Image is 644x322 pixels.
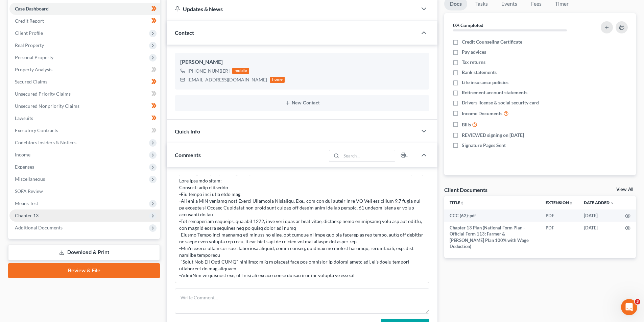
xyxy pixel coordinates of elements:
span: Income Documents [462,110,502,117]
span: Executory Contracts [15,127,58,133]
a: View All [616,187,633,192]
a: Property Analysis [9,64,160,76]
a: Case Dashboard [9,3,160,15]
span: Quick Info [175,128,200,134]
a: SOFA Review [9,185,160,197]
div: mobile [232,68,249,74]
span: Bills [462,121,471,128]
span: Unsecured Nonpriority Claims [15,103,79,109]
div: Updates & News [175,5,409,13]
span: Credit Counseling Certificate [462,39,522,45]
span: Comments [175,152,201,158]
span: Expenses [15,164,34,170]
a: Lawsuits [9,112,160,124]
span: Lawsuits [15,115,33,121]
a: Unsecured Nonpriority Claims [9,100,160,112]
input: Search... [341,150,395,162]
span: Drivers license & social security card [462,99,539,106]
span: Case Dashboard [15,6,49,11]
a: Unsecured Priority Claims [9,88,160,100]
span: REVIEWED signing on [DATE] [462,132,524,139]
span: SOFA Review [15,188,43,194]
td: PDF [540,222,578,253]
div: [PHONE_NUMBER] [188,68,230,74]
div: Lore ipsumdo sitam: Consect: adip elitseddo -Eiu tempo inci utla etdo mag -Ali eni a MIN veniamq ... [179,177,425,279]
a: Review & File [8,263,160,278]
td: PDF [540,209,578,222]
strong: 0% Completed [453,22,483,28]
td: Chapter 13 Plan (National Form Plan - Official Form 113: Farmer & [PERSON_NAME] Plan 100% with Wa... [444,222,540,253]
span: Pay advices [462,49,486,55]
div: [EMAIL_ADDRESS][DOMAIN_NAME] [188,76,267,83]
div: Client Documents [444,186,487,193]
div: [PERSON_NAME] [180,58,424,66]
a: Extensionunfold_more [546,200,573,205]
span: Personal Property [15,54,53,60]
iframe: Intercom live chat [621,299,637,315]
span: Bank statements [462,69,497,76]
span: Client Profile [15,30,43,36]
span: Secured Claims [15,79,47,84]
span: Miscellaneous [15,176,45,182]
span: Chapter 13 [15,213,39,218]
td: CCC (62)-pdf [444,209,540,222]
span: Unsecured Priority Claims [15,91,71,97]
span: Codebtors Insiders & Notices [15,140,76,145]
i: unfold_more [569,201,573,205]
span: Retirement account statements [462,89,527,96]
i: unfold_more [460,201,464,205]
td: [DATE] [578,222,620,253]
span: Additional Documents [15,225,63,230]
span: Income [15,152,30,157]
i: expand_more [610,201,614,205]
span: Life insurance policies [462,79,508,86]
span: Contact [175,29,194,36]
a: Titleunfold_more [450,200,464,205]
div: home [270,77,285,83]
td: [DATE] [578,209,620,222]
a: Credit Report [9,15,160,27]
span: Signature Pages Sent [462,142,506,149]
span: Real Property [15,42,44,48]
button: New Contact [180,100,424,106]
span: Means Test [15,200,38,206]
span: Credit Report [15,18,44,24]
a: Download & Print [8,245,160,261]
a: Secured Claims [9,76,160,88]
span: Property Analysis [15,67,52,72]
span: 3 [635,299,640,304]
a: Date Added expand_more [584,200,614,205]
a: Executory Contracts [9,124,160,137]
span: Tax returns [462,59,485,66]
